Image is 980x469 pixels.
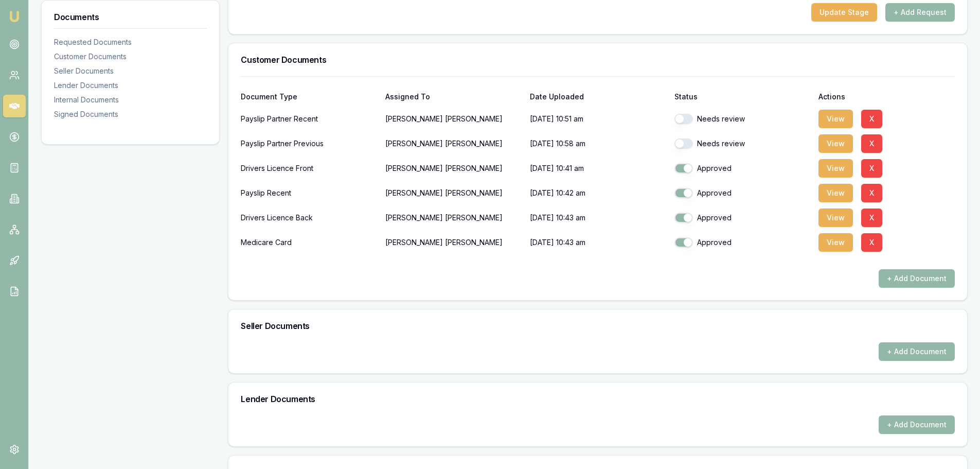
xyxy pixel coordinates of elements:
div: Lender Documents [54,80,207,91]
button: X [861,233,882,252]
p: [DATE] 10:43 am [530,232,666,253]
div: Drivers Licence Front [241,158,377,179]
button: X [861,159,882,178]
div: Approved [674,163,811,173]
div: Medicare Card [241,232,377,253]
button: X [861,110,882,128]
h3: Seller Documents [241,322,955,330]
p: [PERSON_NAME] [PERSON_NAME] [385,109,522,129]
p: [PERSON_NAME] [PERSON_NAME] [385,183,522,203]
button: Update Stage [811,3,877,22]
p: [DATE] 10:41 am [530,158,666,179]
div: Assigned To [385,93,522,100]
div: Signed Documents [54,109,207,119]
h3: Documents [54,13,207,21]
button: + Add Document [879,415,955,434]
button: View [818,233,853,252]
p: [PERSON_NAME] [PERSON_NAME] [385,158,522,179]
p: [DATE] 10:58 am [530,133,666,154]
div: Date Uploaded [530,93,666,100]
div: Seller Documents [54,66,207,76]
button: View [818,184,853,202]
button: X [861,209,882,227]
button: View [818,159,853,178]
button: X [861,184,882,202]
img: emu-icon-u.png [8,10,21,23]
div: Internal Documents [54,95,207,105]
div: Approved [674,237,811,248]
p: [PERSON_NAME] [PERSON_NAME] [385,133,522,154]
div: Needs review [674,138,811,149]
p: [PERSON_NAME] [PERSON_NAME] [385,232,522,253]
div: Document Type [241,93,377,100]
div: Payslip Recent [241,183,377,203]
div: Payslip Partner Previous [241,133,377,154]
h3: Lender Documents [241,395,955,403]
button: View [818,134,853,153]
button: View [818,110,853,128]
button: + Add Request [885,3,955,22]
h3: Customer Documents [241,56,955,64]
div: Needs review [674,114,811,124]
div: Status [674,93,811,100]
p: [PERSON_NAME] [PERSON_NAME] [385,207,522,228]
button: X [861,134,882,153]
div: Customer Documents [54,51,207,62]
p: [DATE] 10:42 am [530,183,666,203]
div: Requested Documents [54,37,207,47]
button: + Add Document [879,342,955,361]
p: [DATE] 10:43 am [530,207,666,228]
button: View [818,209,853,227]
div: Drivers Licence Back [241,207,377,228]
div: Payslip Partner Recent [241,109,377,129]
div: Approved [674,188,811,198]
div: Actions [818,93,955,100]
div: Approved [674,213,811,223]
button: + Add Document [879,269,955,288]
p: [DATE] 10:51 am [530,109,666,129]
